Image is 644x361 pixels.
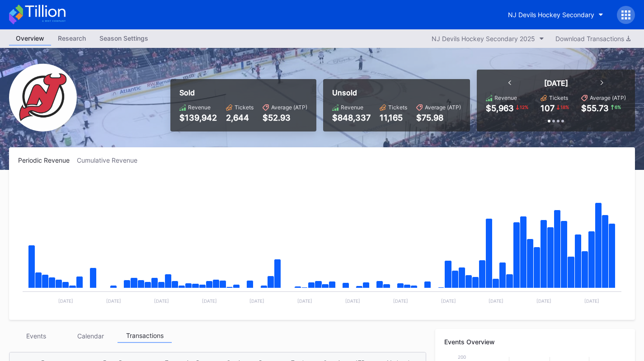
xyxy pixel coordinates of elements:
[541,103,555,113] div: 107
[508,11,594,19] div: NJ Devils Hockey Secondary
[58,298,73,304] text: [DATE]
[590,94,626,101] div: Average (ATP)
[584,298,599,304] text: [DATE]
[444,338,626,346] div: Events Overview
[51,32,93,46] a: Research
[297,298,312,304] text: [DATE]
[18,175,626,311] svg: Chart title
[202,298,217,304] text: [DATE]
[341,104,363,111] div: Revenue
[489,298,503,304] text: [DATE]
[235,104,254,111] div: Tickets
[388,104,407,111] div: Tickets
[18,156,77,164] div: Periodic Revenue
[494,94,517,101] div: Revenue
[393,298,408,304] text: [DATE]
[9,329,63,343] div: Events
[555,35,630,42] div: Download Transactions
[263,113,307,122] div: $52.93
[614,103,622,111] div: 6 %
[427,33,549,45] button: NJ Devils Hockey Secondary 2025
[581,103,609,113] div: $55.73
[345,298,360,304] text: [DATE]
[188,104,211,111] div: Revenue
[441,298,456,304] text: [DATE]
[118,329,172,343] div: Transactions
[332,88,461,97] div: Unsold
[179,113,217,122] div: $139,942
[271,104,307,111] div: Average (ATP)
[77,156,145,164] div: Cumulative Revenue
[63,329,118,343] div: Calendar
[93,32,155,46] a: Season Settings
[51,32,93,45] div: Research
[154,298,169,304] text: [DATE]
[249,298,264,304] text: [DATE]
[179,88,307,97] div: Sold
[9,64,77,131] img: NJ_Devils_Hockey_Secondary.png
[106,298,121,304] text: [DATE]
[226,113,254,122] div: 2,644
[501,6,610,23] button: NJ Devils Hockey Secondary
[559,103,570,111] div: 18 %
[458,354,466,360] text: 200
[332,113,371,122] div: $848,337
[9,32,51,46] a: Overview
[416,113,461,122] div: $75.98
[432,35,535,42] div: NJ Devils Hockey Secondary 2025
[486,103,514,113] div: $5,963
[536,298,551,304] text: [DATE]
[380,113,407,122] div: 11,165
[551,33,635,45] button: Download Transactions
[544,79,568,88] div: [DATE]
[519,103,529,111] div: 12 %
[425,104,461,111] div: Average (ATP)
[93,32,155,45] div: Season Settings
[549,94,568,101] div: Tickets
